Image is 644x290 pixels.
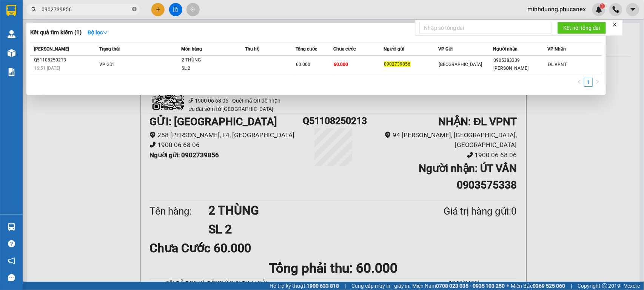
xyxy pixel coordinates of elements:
[575,78,584,87] button: left
[493,57,547,64] div: 0905383339
[34,56,97,64] div: Q51108250213
[82,26,114,38] button: Bộ lọcdown
[8,30,15,38] img: warehouse-icon
[493,64,547,72] div: [PERSON_NAME]
[8,49,15,57] img: warehouse-icon
[6,5,16,16] img: logo-vxr
[296,62,310,67] span: 60.000
[575,78,584,87] li: Previous Page
[593,78,602,87] li: Next Page
[564,24,600,32] span: Kết nối tổng đài
[8,240,15,247] span: question-circle
[30,29,82,37] h3: Kết quả tìm kiếm ( 1 )
[103,30,108,35] span: down
[334,62,348,67] span: 60.000
[99,46,120,52] span: Trạng thái
[595,80,600,84] span: right
[577,80,582,84] span: left
[8,257,15,264] span: notification
[558,22,606,34] button: Kết nối tổng đài
[333,46,356,52] span: Chưa cước
[34,46,69,52] span: [PERSON_NAME]
[182,64,239,73] div: SL: 2
[612,22,618,27] span: close
[384,46,405,52] span: Người gửi
[548,46,566,52] span: VP Nhận
[493,46,518,52] span: Người nhận
[296,46,317,52] span: Tổng cước
[182,56,239,64] div: 2 THÙNG
[384,61,411,67] span: 0902739856
[132,7,137,11] span: close-circle
[8,223,15,231] img: warehouse-icon
[8,274,15,281] span: message
[8,68,15,76] img: solution-icon
[42,5,131,14] input: Tìm tên, số ĐT hoặc mã đơn
[439,62,482,67] span: [GEOGRAPHIC_DATA]
[593,78,602,87] button: right
[438,46,453,52] span: VP Gửi
[99,62,114,67] span: VP Gửi
[34,66,60,71] span: 16:51 [DATE]
[245,46,260,52] span: Thu hộ
[548,62,567,67] span: ĐL VPNT
[584,78,593,86] a: 1
[132,6,137,13] span: close-circle
[31,7,37,12] span: search
[584,78,593,87] li: 1
[88,29,108,35] strong: Bộ lọc
[419,22,552,34] input: Nhập số tổng đài
[182,46,202,52] span: Món hàng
